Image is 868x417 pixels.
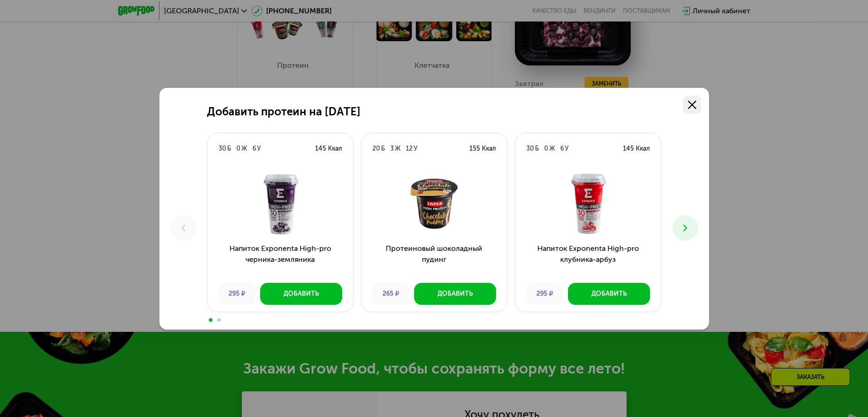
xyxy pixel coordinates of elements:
[372,283,409,305] div: 265 ₽
[372,144,380,153] div: 20
[361,243,507,276] h3: Протеиновый шоколадный пудинг
[315,144,342,153] div: 145 Ккал
[381,144,385,153] div: Б
[241,144,247,153] div: Ж
[591,289,627,298] div: Добавить
[218,283,256,305] div: 295 ₽
[544,144,548,153] div: 0
[390,144,394,153] div: 3
[526,283,563,305] div: 295 ₽
[207,243,353,276] h3: Напиток Exponenta High-pro черника-земляника
[623,144,650,153] div: 145 Ккал
[414,144,417,153] div: У
[252,144,256,153] div: 6
[227,144,231,153] div: Б
[549,144,555,153] div: Ж
[257,144,261,153] div: У
[535,144,539,153] div: Б
[369,172,500,236] img: Протеиновый шоколадный пудинг
[236,144,240,153] div: 0
[215,172,346,236] img: Напиток Exponenta High-pro черника-земляника
[437,289,473,298] div: Добавить
[568,283,650,305] button: Добавить
[469,144,496,153] div: 155 Ккал
[207,105,360,118] h2: Добавить протеин на [DATE]
[565,144,568,153] div: У
[395,144,400,153] div: Ж
[284,289,319,298] div: Добавить
[515,243,661,276] h3: Напиток Exponenta High-pro клубника-арбуз
[526,144,534,153] div: 30
[523,172,654,236] img: Напиток Exponenta High-pro клубника-арбуз
[406,144,413,153] div: 12
[414,283,496,305] button: Добавить
[560,144,564,153] div: 6
[218,144,226,153] div: 30
[260,283,342,305] button: Добавить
